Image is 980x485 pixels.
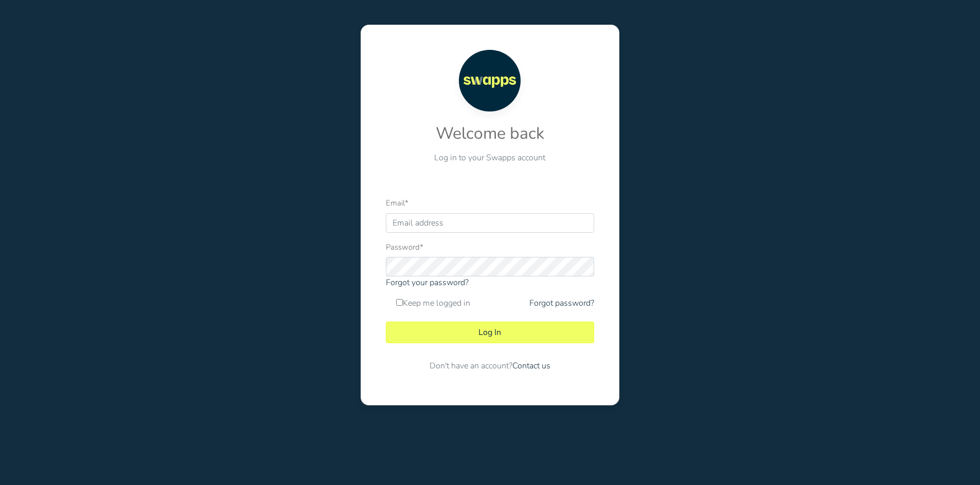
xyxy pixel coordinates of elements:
[386,124,594,143] h2: Welcome back
[386,322,594,343] button: Log In
[386,241,423,253] label: Password
[512,360,550,371] a: Contact us
[529,297,594,309] a: Forgot password?
[386,213,594,233] input: Email address
[386,277,469,288] a: Forgot your password?
[386,360,594,372] p: Don't have an account?
[459,50,521,111] img: Swapps logo
[386,152,594,164] p: Log in to your Swapps account
[396,299,403,306] input: Keep me logged in
[396,297,470,309] label: Keep me logged in
[386,197,408,209] label: Email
